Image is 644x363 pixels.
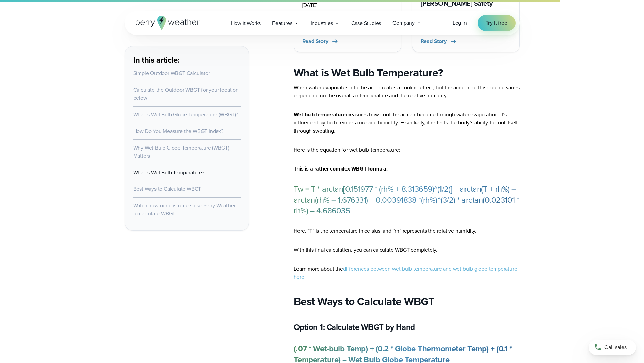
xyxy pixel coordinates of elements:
h3: In this article: [133,54,241,65]
p: With this final calculation, you can calculate WBGT completely. [294,246,520,254]
a: Simple Outdoor WBGT Calculator [133,69,210,77]
a: Call sales [589,340,636,355]
a: What is Wet Bulb Globe Temperature (WBGT)? [133,111,238,118]
span: Case Studies [351,19,381,27]
a: Calculate the Outdoor WBGT for your location below! [133,86,239,102]
strong: What is Wet Bulb Temperature? [294,65,443,81]
span: Industries [311,19,333,27]
p: measures how cool the air can become through water evaporation. It’s influenced by both temperatu... [294,111,520,135]
span: Features [272,19,292,27]
a: Try it free [478,15,516,31]
h3: Option 1: Calculate WBGT by Hand [294,322,520,333]
a: Best Ways to Calculate WBGT [133,185,201,193]
p: When water evaporates into the air it creates a cooling effect, but the amount of this cooling va... [294,84,520,100]
div: [DATE] [302,1,393,9]
a: How it Works [225,16,267,30]
button: Read Story [302,37,339,45]
span: Company [392,19,415,27]
a: differences between wet bulb temperature and wet bulb globe temperature [343,265,517,273]
span: How it Works [231,19,261,27]
a: Log in [453,19,467,27]
p: Learn more about the . [294,265,520,281]
span: Try it free [486,19,507,27]
button: Read Story [421,37,457,45]
h2: Best Ways to Calculate WBGT [294,295,520,308]
a: here [294,273,304,281]
p: Tw = T * arctan[0.151977 * (rh% + 8.313659)^(1/2)] + arctan(T + rh%) – arctan(rh% – 1.676331) + 0... [294,184,520,216]
strong: This is a rather complex WBGT formula: [294,165,388,173]
p: Here is the equation for wet bulb temperature: [294,146,520,154]
a: Watch how our customers use Perry Weather to calculate WBGT [133,202,236,218]
span: Call sales [604,343,627,351]
a: Why Wet Bulb Globe Temperature (WBGT) Matters [133,144,230,160]
strong: Wet-bulb temperature [294,111,346,118]
span: Read Story [421,37,447,45]
a: How Do You Measure the WBGT Index? [133,127,223,135]
a: Case Studies [345,16,387,30]
a: What is Wet Bulb Temperature? [133,168,204,176]
span: Read Story [302,37,328,45]
p: Here, “T” is the temperature in celsius, and “rh” represents the relative humidity. [294,227,520,235]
